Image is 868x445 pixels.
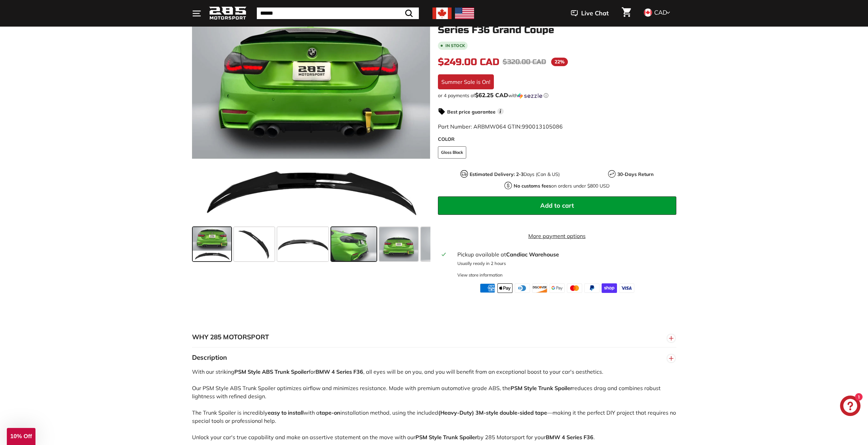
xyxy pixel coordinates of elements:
h1: PSM Style Trunk Spoiler - [DATE]-[DATE] BMW 4 Series F36 Grand Coupe [438,14,676,35]
img: diners_club [515,283,530,293]
strong: 30-Days Return [617,171,653,177]
strong: easy to install [268,409,304,416]
strong: Estimated Delivery: 2-3 [470,171,524,177]
img: master [567,283,582,293]
label: COLOR [438,136,676,143]
p: Usually ready in 2 hours [457,260,672,267]
span: Part Number: ARBMW064 GTIN: [438,123,563,130]
strong: Best price guarantee [447,109,496,115]
strong: BMW 4 Series F36 [546,434,593,441]
img: Logo_285_Motorsport_areodynamics_components [209,5,247,21]
img: google_pay [549,283,565,293]
span: CAD [654,9,667,16]
b: In stock [445,44,465,48]
span: Live Chat [581,9,609,18]
div: Pickup available at [457,250,672,258]
strong: Candiac Warehouse [506,251,559,258]
img: paypal [584,283,600,293]
img: discover [532,283,547,293]
strong: tape-on [320,409,340,416]
span: 990013105086 [522,123,563,130]
strong: ABS [262,368,273,375]
strong: PSM Style [415,434,442,441]
span: 10% Off [10,433,32,440]
strong: BMW 4 Series F36 [315,368,363,375]
div: Summer Sale is On! [438,74,494,89]
div: 10% Off [7,428,35,445]
p: on orders under $800 USD [514,182,609,190]
a: More payment options [438,232,676,240]
img: visa [619,283,634,293]
span: 22% [551,58,568,66]
div: View store information [457,272,503,278]
inbox-online-store-chat: Shopify online store chat [838,396,863,418]
img: american_express [480,283,495,293]
button: Add to cart [438,196,676,215]
a: Cart [618,2,635,25]
strong: Trunk Spoiler [538,385,572,391]
strong: Trunk Spoiler [443,434,477,441]
div: or 4 payments of$62.25 CADwithSezzle Click to learn more about Sezzle [438,92,676,99]
strong: PSM Style [234,368,261,375]
div: or 4 payments of with [438,92,676,99]
strong: Trunk Spoiler [275,368,309,375]
img: shopify_pay [602,283,617,293]
strong: No customs fees [514,183,551,189]
img: Sezzle [518,93,542,99]
span: $249.00 CAD [438,56,499,68]
span: Add to cart [540,202,574,209]
button: Description [192,347,676,368]
button: WHY 285 MOTORSPORT [192,327,676,347]
strong: PSM Style [511,385,537,391]
span: $320.00 CAD [503,58,546,66]
strong: (Heavy-Duty) 3M-style double-sided tape [438,409,547,416]
span: i [497,108,504,115]
button: Live Chat [562,5,618,22]
span: $62.25 CAD [475,91,508,99]
p: Days (Can & US) [470,171,560,178]
img: apple_pay [497,283,513,293]
input: Search [257,8,419,19]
